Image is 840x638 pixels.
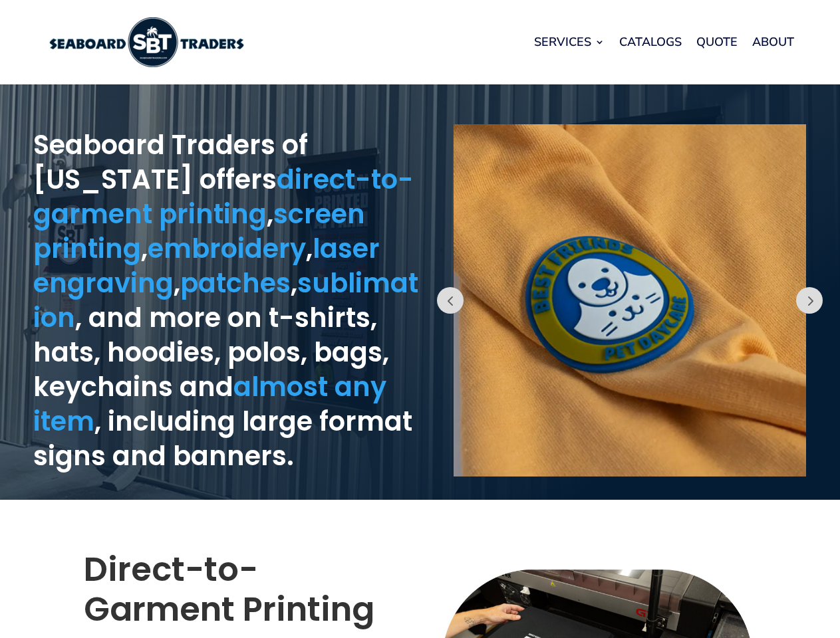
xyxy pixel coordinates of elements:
[180,265,291,302] a: patches
[33,230,380,302] a: laser engraving
[619,17,682,67] a: Catalogs
[33,195,365,267] a: screen printing
[534,17,605,67] a: Services
[148,230,306,267] a: embroidery
[33,265,418,336] a: sublimation
[454,124,806,477] img: custom patch
[33,368,386,440] a: almost any item
[696,17,738,67] a: Quote
[33,161,414,233] a: direct-to-garment printing
[84,550,401,636] h2: Direct-to-Garment Printing
[33,128,420,480] h1: Seaboard Traders of [US_STATE] offers , , , , , , and more on t-shirts, hats, hoodies, polos, bag...
[437,287,464,314] button: Prev
[752,17,794,67] a: About
[796,287,823,314] button: Prev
